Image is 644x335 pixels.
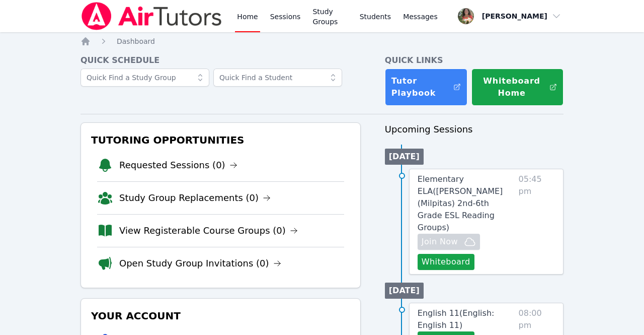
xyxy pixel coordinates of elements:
a: View Registerable Course Groups (0) [119,224,298,238]
a: Study Group Replacements (0) [119,191,271,205]
span: English 11 ( English: English 11 ) [418,308,495,330]
button: Join Now [418,234,480,250]
button: Whiteboard [418,254,474,270]
a: Tutor Playbook [385,69,468,106]
li: [DATE] [385,283,424,299]
span: Dashboard [117,37,155,45]
h4: Quick Schedule [80,54,361,66]
a: Elementary ELA([PERSON_NAME] (Milpitas) 2nd-6th Grade ESL Reading Groups) [418,173,515,234]
button: Whiteboard Home [471,69,563,106]
a: Open Study Group Invitations (0) [119,256,281,271]
span: Messages [403,12,438,22]
h4: Quick Links [385,54,563,66]
img: Air Tutors [80,2,223,30]
a: English 11(English: English 11) [418,307,515,331]
span: 05:45 pm [519,173,555,270]
h3: Tutoring Opportunities [89,131,352,149]
input: Quick Find a Study Group [80,69,209,87]
h3: Upcoming Sessions [385,122,563,137]
li: [DATE] [385,149,424,165]
h3: Your Account [89,307,352,325]
input: Quick Find a Student [213,69,342,87]
span: Join Now [422,236,458,248]
nav: Breadcrumb [80,36,563,46]
span: Elementary ELA ( [PERSON_NAME] (Milpitas) 2nd-6th Grade ESL Reading Groups ) [418,174,503,232]
a: Dashboard [117,36,155,46]
a: Requested Sessions (0) [119,158,237,172]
